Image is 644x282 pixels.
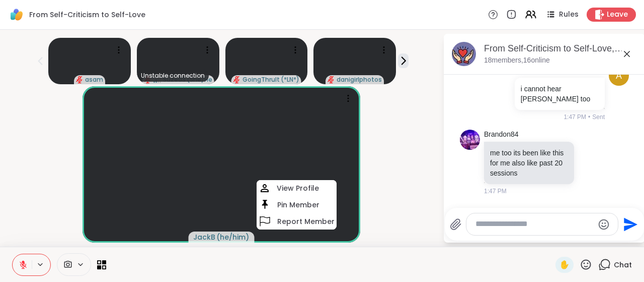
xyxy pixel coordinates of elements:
h4: View Profile [277,183,319,193]
span: audio-muted [328,76,335,83]
span: Sent [592,112,605,122]
div: Unstable connection [137,70,209,82]
div: From Self-Criticism to Self-Love, [DATE] [484,42,637,55]
img: https://sharewell-space-live.sfo3.digitaloceanspaces.com/user-generated/fdc651fc-f3db-4874-9fa7-0... [460,130,480,150]
h4: Pin Member [277,200,319,210]
span: danigirlphotos [337,76,382,84]
textarea: Type your message [475,219,593,230]
img: ShareWell Logomark [8,6,25,23]
a: Brandon84 [484,130,519,140]
span: From Self-Criticism to Self-Love [29,10,145,20]
button: Emoji picker [598,218,610,231]
span: audio-muted [76,76,83,83]
p: 18 members, 16 online [484,55,550,66]
button: Send [618,213,641,236]
span: 1:47 PM [484,187,507,196]
span: audio-muted [233,76,240,83]
p: i cannot hear [PERSON_NAME] too [521,84,599,104]
span: Rules [559,10,579,20]
img: From Self-Criticism to Self-Love, Sep 07 [452,42,476,66]
span: ( he/him ) [216,232,249,242]
span: • [588,112,590,122]
span: ✋ [559,259,570,271]
span: Chat [614,260,632,270]
h4: Report Member [277,216,335,227]
span: JackB [193,232,215,242]
p: me too its been like this for me also like past 20 sessions [490,148,568,178]
span: GoingThruIt [243,76,280,84]
span: asam [85,76,103,84]
span: a [616,69,622,83]
span: Leave [607,10,628,20]
span: 1:47 PM [563,112,586,122]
